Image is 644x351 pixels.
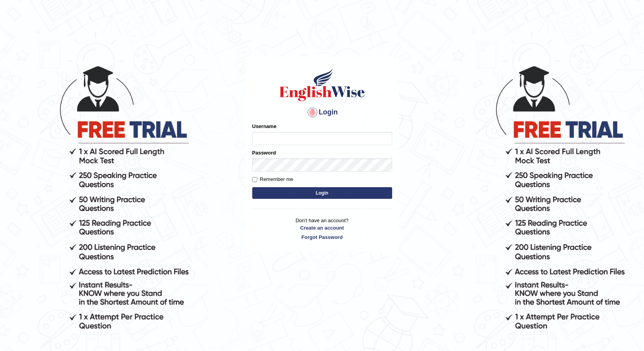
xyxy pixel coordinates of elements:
[252,149,276,156] label: Password
[252,224,392,232] a: Create an account
[252,106,392,119] h4: Login
[252,217,392,241] p: Don't have an account?
[252,123,277,130] label: Username
[252,175,293,183] label: Remember me
[252,233,392,241] a: Forgot Password
[252,187,392,199] button: Login
[252,177,257,182] input: Remember me
[278,67,367,102] img: Logo of English Wise sign in for intelligent practice with AI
